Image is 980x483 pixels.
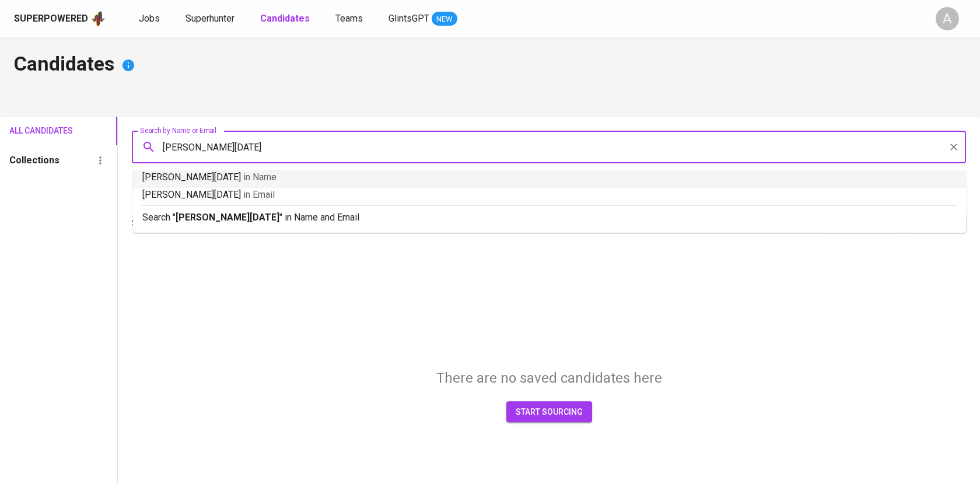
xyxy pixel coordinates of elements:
[142,170,957,184] p: [PERSON_NAME][DATE]
[388,12,457,26] a: GlintsGPT NEW
[936,7,959,30] div: A
[946,139,962,155] button: Clear
[243,171,276,183] span: in Name
[388,13,429,24] span: GlintsGPT
[139,13,160,24] span: Jobs
[9,152,60,169] h6: Collections
[176,212,279,223] b: [PERSON_NAME][DATE]
[260,13,310,24] b: Candidates
[9,124,57,138] span: All Candidates
[335,12,365,26] a: Teams
[506,401,592,423] button: start sourcing
[14,12,88,26] div: Superpowered
[14,10,106,27] a: Superpoweredapp logo
[185,13,235,24] span: Superhunter
[14,51,966,79] h4: Candidates
[142,211,957,225] p: Search " " in Name and Email
[185,12,237,26] a: Superhunter
[243,189,275,200] span: in Email
[139,12,162,26] a: Jobs
[142,188,957,202] p: [PERSON_NAME][DATE]
[132,216,162,230] p: Sort By
[335,13,363,24] span: Teams
[90,10,106,27] img: app logo
[432,13,457,25] span: NEW
[436,369,662,387] h5: There are no saved candidates here
[516,405,583,419] span: start sourcing
[260,12,312,26] a: Candidates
